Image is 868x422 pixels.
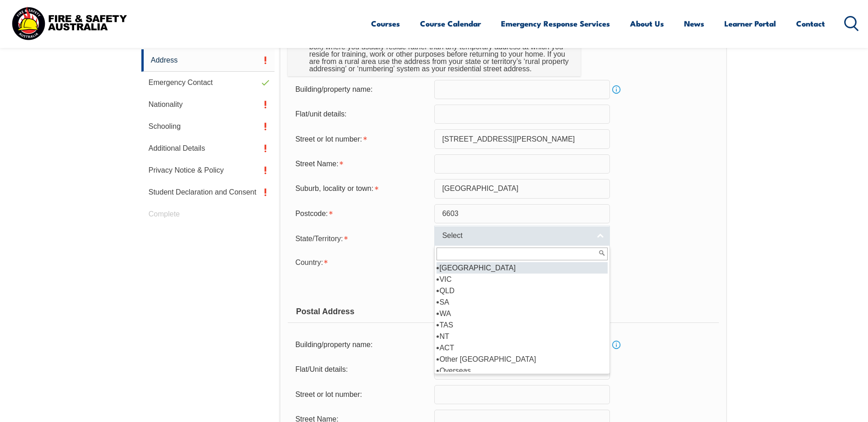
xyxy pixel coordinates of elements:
a: Contact [796,11,825,36]
div: Building/property name: [288,336,434,353]
li: Other [GEOGRAPHIC_DATA] [437,353,608,365]
div: Flat/unit details: [288,105,434,123]
a: Student Declaration and Consent [141,181,275,203]
a: Emergency Contact [141,72,275,94]
li: WA [437,308,608,319]
div: Street or lot number is required. [288,130,434,148]
li: ACT [437,342,608,353]
a: Nationality [141,94,275,116]
li: QLD [437,285,608,296]
li: [GEOGRAPHIC_DATA] [437,262,608,274]
a: Additional Details [141,137,275,159]
li: Overseas [437,365,608,376]
a: Schooling [141,116,275,137]
a: News [684,11,704,36]
a: Emergency Response Services [501,11,610,36]
div: Please provide the physical address (street number and name not post office box) where you usuall... [306,32,574,76]
a: Course Calendar [420,11,481,36]
a: Info [610,338,623,351]
div: Street or lot number: [288,386,434,403]
div: Postal Address [288,300,718,323]
div: State/Territory is required. [288,229,434,247]
span: Country: [295,258,323,266]
span: State/Territory: [295,235,343,243]
li: VIC [437,274,608,285]
li: NT [437,331,608,342]
div: Postcode is required. [288,205,434,222]
a: Info [610,83,623,96]
li: TAS [437,319,608,331]
div: Suburb, locality or town is required. [288,180,434,197]
a: About Us [630,11,664,36]
a: Learner Portal [724,11,776,36]
a: Privacy Notice & Policy [141,159,275,181]
span: Select [442,231,590,241]
div: Flat/Unit details: [288,361,434,378]
a: Address [141,49,275,72]
li: SA [437,296,608,308]
div: Country is required. [288,253,434,271]
div: Building/property name: [288,81,434,98]
div: Street Name is required. [288,155,434,173]
a: Courses [371,11,400,36]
